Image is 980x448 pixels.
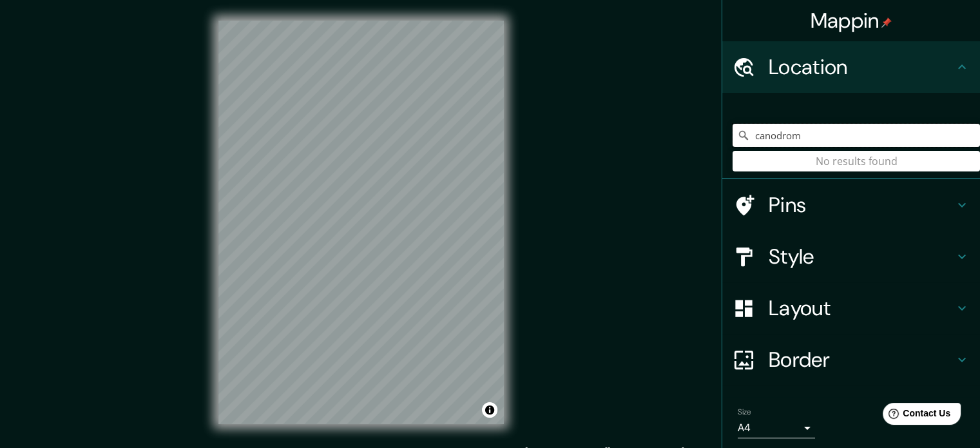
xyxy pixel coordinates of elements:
label: Size [738,407,751,418]
h4: Layout [769,295,954,321]
iframe: Help widget launcher [865,398,966,434]
div: Location [722,41,980,93]
div: Layout [722,282,980,334]
h4: Border [769,347,954,373]
img: pin-icon.png [881,17,892,28]
div: Pins [722,179,980,231]
div: A4 [738,418,815,438]
div: Style [722,231,980,282]
div: Border [722,334,980,385]
h4: Mappin [811,8,892,34]
canvas: Map [218,21,504,424]
h4: Style [769,244,954,269]
div: No results found [733,151,980,171]
button: Toggle attribution [482,402,497,418]
input: Pick your city or area [733,124,980,147]
h4: Pins [769,192,954,218]
h4: Location [769,54,954,80]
